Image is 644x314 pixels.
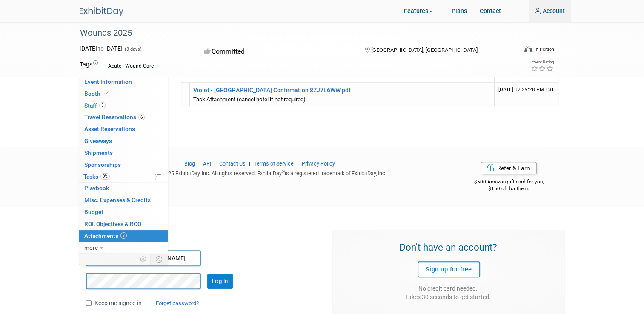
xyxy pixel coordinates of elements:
div: Event Rating [530,60,553,64]
div: Takes 30 seconds to get started. [337,293,559,301]
a: ROI, Objectives & ROO [79,218,168,230]
a: API [203,160,211,167]
h1: Sign in [86,230,319,246]
span: Giveaways [84,137,112,144]
a: Refer & Earn [481,162,537,174]
span: Asset Reservations [84,126,135,132]
span: Travel Reservations [84,114,145,120]
a: Budget [79,206,168,218]
span: Budget [84,208,103,215]
span: Playbook [84,185,109,191]
a: Blog [184,160,195,167]
a: Playbook [79,183,168,194]
span: more [84,244,98,251]
span: | [295,160,301,167]
a: Attachments7 [79,230,168,242]
h3: Don't have an account? [337,242,559,254]
span: 7 [120,232,127,239]
a: Shipments [79,147,168,159]
a: Tasks0% [79,171,168,183]
span: | [196,160,202,167]
td: Tags [80,60,98,71]
div: In-Person [534,46,554,52]
span: 5 [99,102,106,108]
a: Giveaways [79,135,168,147]
span: Misc. Expenses & Credits [84,197,151,203]
span: Tasks [83,173,110,180]
span: 0% [100,173,110,180]
a: Forget password? [143,300,199,306]
span: | [212,160,218,167]
span: Staff [84,102,106,109]
img: ExhibitDay [80,7,123,16]
a: Plans [445,0,473,22]
span: | [247,160,252,167]
span: Upload Timestamp [498,86,554,92]
input: Log in [207,274,233,289]
a: more [79,242,168,254]
span: Booth [84,90,110,97]
a: Asset Reservations [79,123,168,135]
span: Shipments [84,149,113,156]
div: $150 off for them. [453,185,565,192]
i: Booth reservation complete [104,91,109,96]
span: Attachments [84,232,127,239]
a: Staff5 [79,100,168,111]
td: Personalize Event Tab Strip [136,254,151,265]
div: No credit card needed. [337,284,559,293]
span: [GEOGRAPHIC_DATA], [GEOGRAPHIC_DATA] [371,47,477,53]
a: Misc. Expenses & Credits [79,194,168,206]
div: Event Format [486,44,554,57]
a: Travel Reservations6 [79,111,168,123]
span: to [97,45,105,52]
img: Format-Inperson.png [524,46,532,52]
div: Copyright © 2025 ExhibitDay, Inc. All rights reserved. ExhibitDay is a registered trademark of Ex... [80,168,441,177]
span: 6 [138,114,145,120]
a: Contact Us [219,160,246,167]
span: Event Information [84,78,132,85]
span: ROI, Objectives & ROO [84,220,141,227]
a: Contact [473,0,507,22]
a: Terms of Service [254,160,294,167]
td: Toggle Event Tabs [150,254,168,265]
div: $500 Amazon gift card for you, [453,173,565,192]
a: Features [398,1,445,22]
span: Task Attachment (cancel hotel if not required) [193,96,306,103]
a: Violet - [GEOGRAPHIC_DATA] Confirmation 8ZJ7L6WW.pdf [193,87,351,94]
a: Sponsorships [79,159,168,171]
a: Account [529,0,571,22]
div: Acute - Wound Care [106,62,156,71]
span: Sponsorships [84,161,121,168]
div: Committed [201,44,351,59]
a: Sign up for free [418,261,480,277]
a: Event Information [79,76,168,88]
span: [DATE] [DATE] [80,45,123,52]
a: Privacy Policy [302,160,335,167]
label: Keep me signed in [94,299,142,307]
div: Wounds 2025 [77,26,514,41]
td: Upload Timestamp [495,83,558,106]
span: (3 days) [124,46,142,52]
sup: ® [282,169,285,174]
a: Booth [79,88,168,100]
